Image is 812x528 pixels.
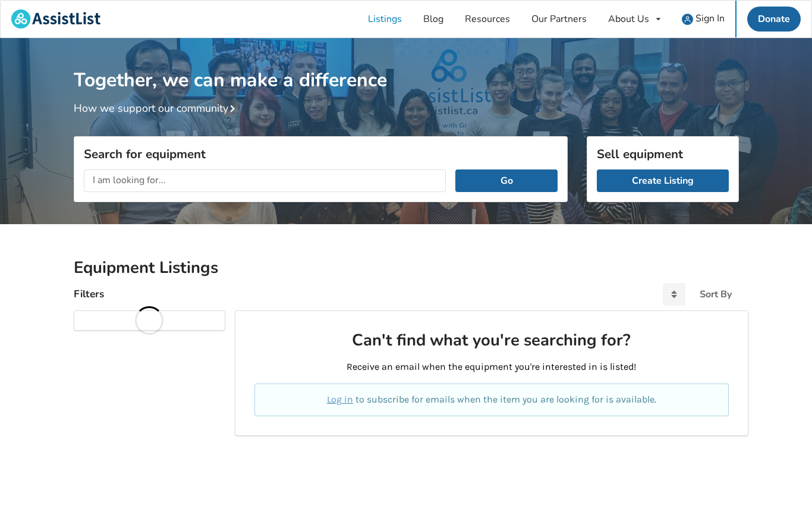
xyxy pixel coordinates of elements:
[597,146,729,162] h3: Sell equipment
[74,287,104,301] h4: Filters
[413,1,454,37] a: Blog
[597,169,729,192] a: Create Listing
[327,394,353,405] a: Log in
[671,1,735,37] a: user icon Sign In
[74,257,739,278] h2: Equipment Listings
[682,14,693,25] img: user icon
[254,360,728,374] p: Receive an email when the equipment you're interested in is listed!
[357,1,413,37] a: Listings
[700,290,732,299] div: Sort By
[74,38,739,92] h1: Together, we can make a difference
[747,7,801,32] a: Donate
[454,1,521,37] a: Resources
[521,1,597,37] a: Our Partners
[84,146,558,162] h3: Search for equipment
[11,10,100,29] img: assistlist-logo
[84,169,446,192] input: I am looking for...
[455,169,557,192] button: Go
[695,12,725,25] span: Sign In
[269,393,714,407] p: to subscribe for emails when the item you are looking for is available.
[254,330,728,351] h2: Can't find what you're searching for?
[74,101,240,115] a: How we support our community
[608,14,649,24] div: About Us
